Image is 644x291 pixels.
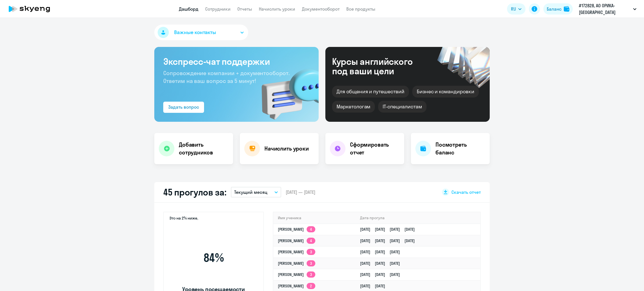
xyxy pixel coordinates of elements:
[254,59,319,122] img: bg-img
[350,141,400,156] h4: Сформировать отчет
[435,141,485,156] h4: Посмотреть баланс
[332,57,428,76] div: Курсы английского под ваши цели
[169,216,198,222] span: Это на 2% ниже,
[205,6,231,12] a: Сотрудники
[307,249,315,255] app-skyeng-badge: 3
[360,261,404,266] a: [DATE][DATE][DATE]
[360,283,390,288] a: [DATE][DATE]
[163,102,204,113] button: Задать вопрос
[346,6,375,12] a: Все продукты
[412,86,479,97] div: Бизнес и командировки
[234,189,267,195] p: Текущий месяц
[278,283,315,288] a: [PERSON_NAME]2
[451,189,481,195] span: Скачать отчет
[278,238,315,243] a: [PERSON_NAME]4
[307,260,315,266] app-skyeng-badge: 3
[378,101,426,113] div: IT-специалистам
[168,104,199,110] div: Задать вопрос
[332,101,375,113] div: Маркетологам
[181,251,246,264] span: 84 %
[332,86,409,97] div: Для общения и путешествий
[174,29,216,36] span: Важные контакты
[360,272,404,277] a: [DATE][DATE][DATE]
[360,249,404,254] a: [DATE][DATE][DATE]
[360,227,419,232] a: [DATE][DATE][DATE][DATE]
[356,212,480,224] th: Дата прогула
[163,70,290,84] span: Сопровождение компании + документооборот. Ответим на ваш вопрос за 5 минут!
[278,261,315,266] a: [PERSON_NAME]3
[163,56,310,67] h3: Экспресс-чат поддержки
[179,6,198,12] a: Дашборд
[547,6,562,12] div: Баланс
[302,6,340,12] a: Документооборот
[163,187,226,198] h2: 45 прогулов за:
[278,227,315,232] a: [PERSON_NAME]4
[259,6,295,12] a: Начислить уроки
[264,145,309,152] h4: Начислить уроки
[231,187,281,197] button: Текущий месяц
[179,141,229,156] h4: Добавить сотрудников
[237,6,252,12] a: Отчеты
[511,6,516,12] span: RU
[576,2,639,16] button: #172828, АО ОРИКА-[GEOGRAPHIC_DATA]
[278,272,315,277] a: [PERSON_NAME]3
[307,283,315,289] app-skyeng-badge: 2
[360,238,419,243] a: [DATE][DATE][DATE][DATE]
[307,271,315,278] app-skyeng-badge: 3
[579,2,631,16] p: #172828, АО ОРИКА-[GEOGRAPHIC_DATA]
[307,238,315,244] app-skyeng-badge: 4
[564,6,569,12] img: balance
[507,3,525,15] button: RU
[278,249,315,254] a: [PERSON_NAME]3
[543,3,573,15] button: Балансbalance
[307,226,315,232] app-skyeng-badge: 4
[154,25,248,40] button: Важные контакты
[273,212,356,224] th: Имя ученика
[286,189,315,195] span: [DATE] — [DATE]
